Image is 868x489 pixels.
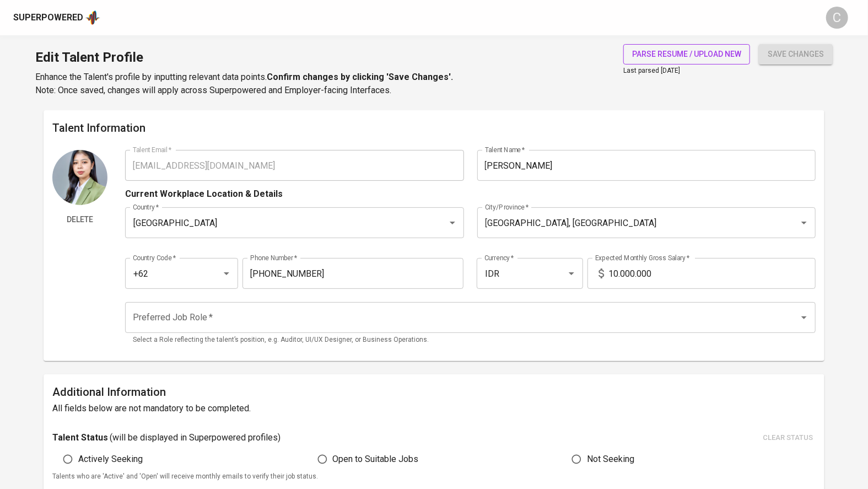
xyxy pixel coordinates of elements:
[78,453,143,466] span: Actively Seeking
[110,431,281,444] p: ( will be displayed in Superpowered profiles )
[587,453,634,466] span: Not Seeking
[632,47,741,61] span: parse resume / upload new
[57,213,103,227] span: Delete
[52,431,108,444] p: Talent Status
[133,335,808,346] p: Select a Role reflecting the talent’s position, e.g. Auditor, UI/UX Designer, or Business Operati...
[796,215,812,230] button: Open
[796,310,812,325] button: Open
[623,44,750,65] button: parse resume / upload new
[35,44,453,71] h1: Edit Talent Profile
[85,9,100,26] img: app logo
[759,44,833,65] button: save changes
[13,12,83,24] div: Superpowered
[35,71,453,97] p: Enhance the Talent's profile by inputting relevant data points. Note: Once saved, changes will ap...
[445,215,460,230] button: Open
[13,9,100,26] a: Superpoweredapp logo
[219,266,234,281] button: Open
[52,401,816,416] h6: All fields below are not mandatory to be completed.
[52,209,107,230] button: Delete
[52,471,816,482] p: Talents who are 'Active' and 'Open' will receive monthly emails to verify their job status.
[623,67,680,74] span: Last parsed [DATE]
[52,150,107,205] img: Talent Profile Picture
[826,7,848,29] div: C
[768,47,824,61] span: save changes
[52,119,816,137] h6: Talent Information
[267,72,453,82] b: Confirm changes by clicking 'Save Changes'.
[333,453,419,466] span: Open to Suitable Jobs
[52,383,816,401] h6: Additional Information
[125,187,283,201] p: Current Workplace Location & Details
[564,266,579,281] button: Open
